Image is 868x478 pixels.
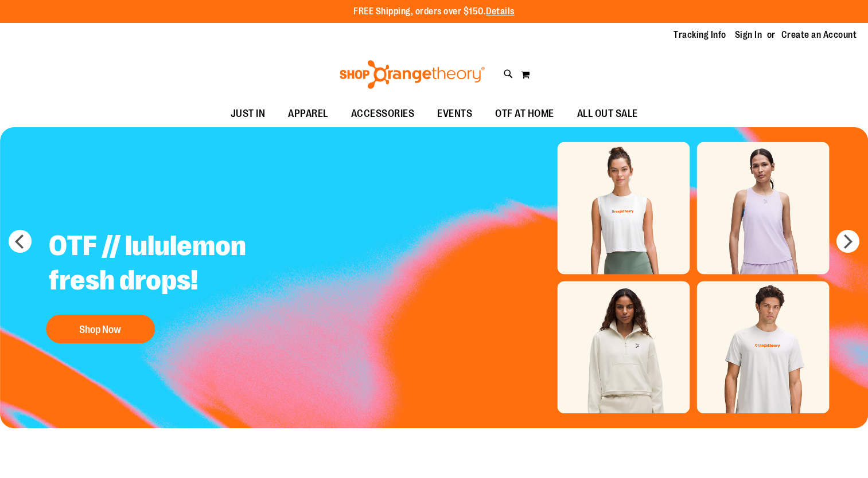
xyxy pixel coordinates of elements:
[353,5,515,18] p: FREE Shipping, orders over $150.
[577,101,638,127] span: ALL OUT SALE
[40,220,325,309] h2: OTF // lululemon fresh drops!
[486,6,515,17] a: Details
[781,29,857,41] a: Create an Account
[9,230,32,253] button: prev
[231,101,266,127] span: JUST IN
[351,101,415,127] span: ACCESSORIES
[338,60,486,89] img: Shop Orangetheory
[674,29,726,41] a: Tracking Info
[836,230,859,253] button: next
[46,315,155,343] button: Shop Now
[495,101,554,127] span: OTF AT HOME
[735,29,762,41] a: Sign In
[437,101,472,127] span: EVENTS
[288,101,328,127] span: APPAREL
